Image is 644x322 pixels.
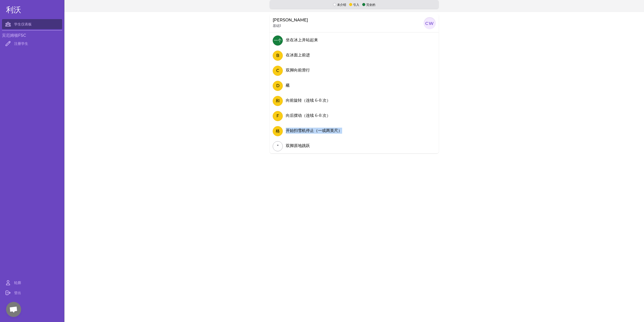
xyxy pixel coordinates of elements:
font: 基础1 [273,23,281,28]
button: C [273,66,283,76]
font: 学生仪表板 [14,22,32,26]
button: B [273,51,283,61]
font: B [276,53,279,58]
font: 双脚原地跳跃 [286,143,310,148]
font: 宾厄姆顿FSC [2,33,26,38]
font: D [276,83,279,88]
font: F [276,114,279,118]
font: 格 [276,129,280,133]
a: 登出 [2,288,62,298]
font: 注册学生 [14,41,28,46]
font: 利沃 [6,4,21,15]
font: 在冰面上前进 [286,53,310,57]
font: 向前旋转（连续 6-8 次） [286,98,331,103]
font: 登出 [14,291,21,295]
font: 引入 [353,3,359,7]
font: 双脚向前滑行 [286,68,310,73]
font: C [276,68,279,73]
button: 格 [273,126,283,136]
font: 向后摆动（连续 6-8 次） [286,113,331,118]
a: 学生仪表板 [2,19,62,29]
a: 注册学生 [2,39,62,49]
font: 轮廓 [14,280,21,285]
div: 开放式聊天 [6,302,21,317]
button: 一个 [273,35,283,46]
font: 蘸 [286,83,290,88]
button: D [273,81,283,91]
font: 一个 [274,38,282,43]
font: 和 [276,98,280,103]
button: 和 [273,96,283,106]
a: 轮廓 [2,278,62,288]
font: 坐在冰上并站起来 [286,38,318,42]
font: [PERSON_NAME] [273,18,308,22]
font: 开始扫雪机停止（一或两英尺） [286,128,342,133]
font: 未介绍 [337,3,346,7]
button: F [273,111,283,121]
font: 完全的 [366,3,375,7]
